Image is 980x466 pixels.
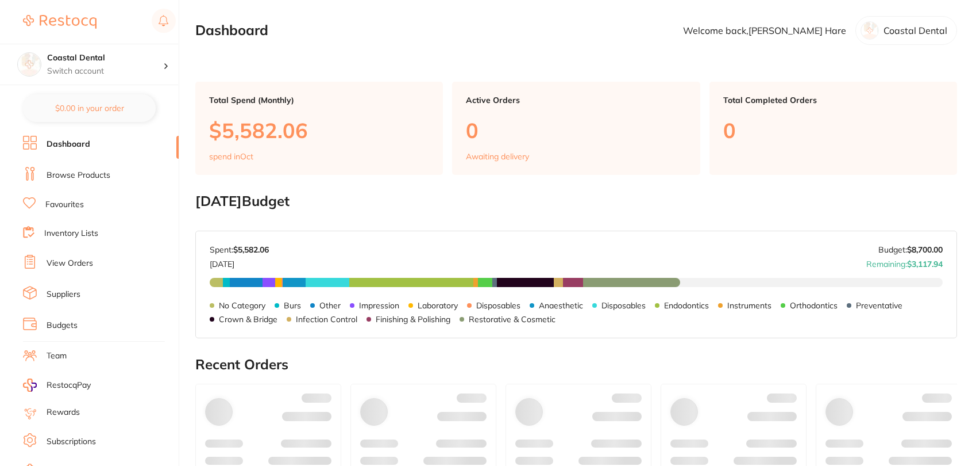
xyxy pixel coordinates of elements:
h4: Coastal Dental [47,52,163,64]
img: Coastal Dental [18,53,41,76]
a: RestocqPay [23,379,91,392]
button: $0.00 in your order [23,94,156,122]
p: Disposables [476,301,520,310]
img: RestocqPay [23,379,37,392]
p: Total Spend (Monthly) [209,96,429,105]
p: [DATE] [210,255,269,269]
a: Active Orders0Awaiting delivery [452,82,700,175]
p: Disposables [601,301,646,310]
a: Browse Products [47,170,110,181]
h2: Dashboard [195,22,268,39]
a: Dashboard [47,139,90,150]
a: Subscriptions [47,436,96,448]
p: Infection Control [296,315,357,324]
p: Instruments [727,301,771,310]
a: Rewards [47,407,80,418]
p: spend in Oct [209,152,253,161]
p: Preventative [856,301,902,310]
p: Switch account [47,66,163,77]
h2: [DATE] Budget [195,193,957,209]
h2: Recent Orders [195,357,957,373]
p: 0 [466,119,686,142]
img: Restocq Logo [23,15,97,29]
a: Team [47,350,67,362]
p: No Category [219,301,265,310]
a: Total Completed Orders0 [709,82,957,175]
span: RestocqPay [47,380,91,391]
p: Welcome back, [PERSON_NAME] Hare [683,25,846,36]
p: Total Completed Orders [723,96,943,105]
a: Inventory Lists [44,228,98,239]
a: Suppliers [47,289,80,300]
a: Total Spend (Monthly)$5,582.06spend inOct [195,82,443,175]
p: Active Orders [466,96,686,105]
strong: $3,117.94 [907,259,943,269]
p: Finishing & Polishing [376,315,450,324]
a: View Orders [47,258,93,269]
p: 0 [723,119,943,142]
p: Coastal Dental [883,25,947,36]
a: Restocq Logo [23,9,97,35]
a: Favourites [45,199,84,211]
a: Budgets [47,320,78,331]
p: Anaesthetic [539,301,583,310]
p: Remaining: [866,255,943,269]
p: Other [319,301,341,310]
strong: $5,582.06 [233,245,269,255]
strong: $8,700.00 [907,245,943,255]
p: Endodontics [664,301,709,310]
p: $5,582.06 [209,119,429,142]
p: Budget: [878,245,943,254]
p: Awaiting delivery [466,152,529,161]
p: Impression [359,301,399,310]
p: Orthodontics [790,301,838,310]
p: Restorative & Cosmetic [469,315,555,324]
p: Laboratory [418,301,458,310]
p: Spent: [210,245,269,254]
p: Burs [284,301,301,310]
p: Crown & Bridge [219,315,277,324]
